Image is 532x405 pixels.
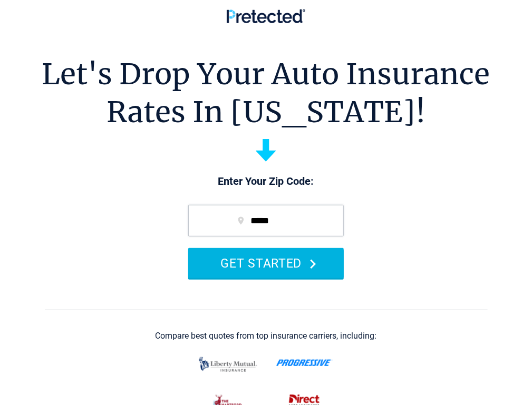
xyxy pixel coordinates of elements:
[188,248,344,278] button: GET STARTED
[178,174,354,189] p: Enter Your Zip Code:
[188,205,344,236] input: zip code
[276,359,333,367] img: progressive
[42,55,490,131] h1: Let's Drop Your Auto Insurance Rates In [US_STATE]!
[156,331,377,341] div: Compare best quotes from top insurance carriers, including:
[227,9,305,23] img: Pretected Logo
[196,352,260,377] img: liberty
